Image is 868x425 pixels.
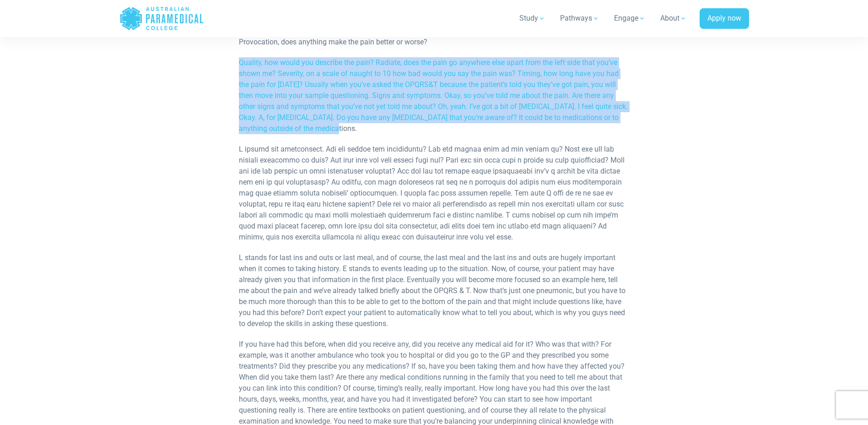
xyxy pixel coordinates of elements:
[239,144,629,243] p: L ipsumd sit ametconsect. Adi eli seddoe tem incididuntu? Lab etd magnaa enim ad min veniam qu? N...
[655,5,692,31] a: About
[700,8,749,29] a: Apply now
[239,57,629,134] p: Quality, how would you describe the pain? Radiate, does the pain go anywhere else apart from the ...
[119,4,204,33] a: Australian Paramedical College
[514,5,551,31] a: Study
[609,5,651,31] a: Engage
[239,252,629,329] p: L stands for last ins and outs or last meal, and of course, the last meal and the last ins and ou...
[555,5,605,31] a: Pathways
